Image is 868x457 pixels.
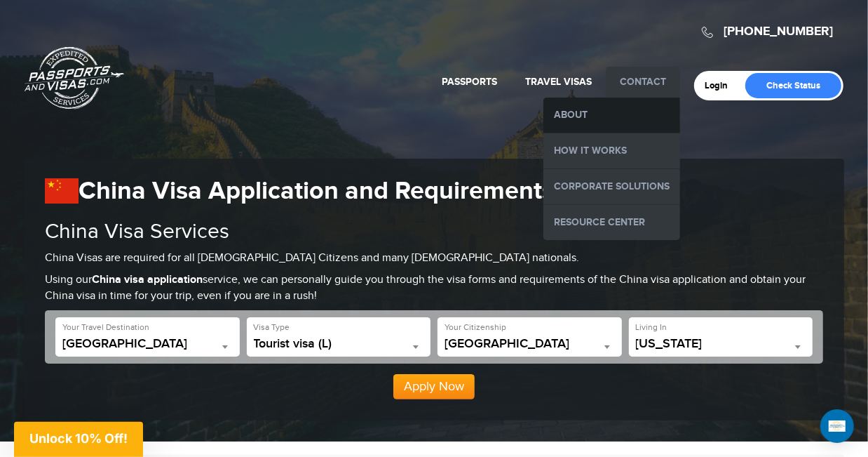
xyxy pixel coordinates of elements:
span: Colorado [636,337,806,357]
a: Check Status [745,73,841,98]
p: China Visas are required for all [DEMOGRAPHIC_DATA] Citizens and many [DEMOGRAPHIC_DATA] nationals. [45,251,823,267]
a: Travel Visas [525,76,592,88]
label: Living In [636,322,667,333]
a: How it Works [543,133,680,168]
button: Apply Now [393,374,475,399]
div: Unlock 10% Off! [14,422,143,457]
h2: China Visa Services [45,220,823,244]
p: Using our service, we can personally guide you through the visa forms and requirements of the Chi... [45,272,823,305]
span: Tourist visa (L) [254,337,424,351]
strong: China visa application [92,273,203,286]
span: Tourist visa (L) [254,337,424,357]
label: Your Citizenship [445,322,506,333]
span: China [62,337,233,351]
h1: China Visa Application and Requirements (co) [45,176,823,206]
a: Contact [620,76,666,88]
a: Resource Center [543,205,680,240]
div: Open Intercom Messenger [820,409,854,443]
a: About [543,98,680,133]
a: Passports [442,76,497,88]
a: Login [705,80,738,91]
span: China [62,337,233,357]
a: Corporate Solutions [543,169,680,204]
a: [PHONE_NUMBER] [724,24,833,39]
span: United States [445,337,615,357]
span: United States [445,337,615,351]
label: Visa Type [254,322,290,333]
label: Your Travel Destination [62,322,149,333]
span: Colorado [636,337,806,351]
span: Unlock 10% Off! [29,431,128,446]
a: Passports & [DOMAIN_NAME] [25,46,124,110]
